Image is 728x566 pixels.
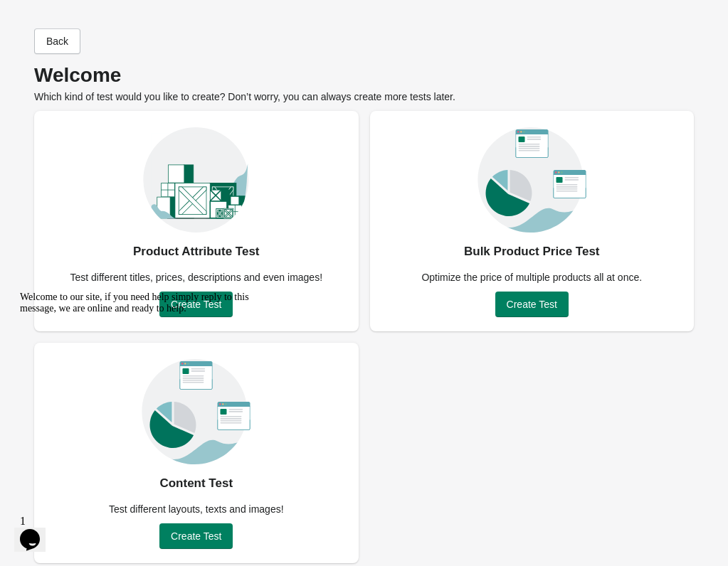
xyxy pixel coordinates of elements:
iframe: chat widget [14,509,60,552]
div: Test different layouts, texts and images! [100,502,292,516]
button: Create Test [495,292,569,317]
span: Back [46,36,68,47]
span: Create Test [507,299,557,310]
div: Welcome to our site, if you need help simply reply to this message, we are online and ready to help. [6,6,262,28]
div: Which kind of test would you like to create? Don’t worry, you can always create more tests later. [34,68,694,104]
iframe: chat widget [14,286,270,502]
button: Create Test [159,523,233,549]
div: Product Attribute Test [133,240,260,263]
p: Welcome [34,68,694,82]
button: Back [34,28,80,54]
span: Welcome to our site, if you need help simply reply to this message, we are online and ready to help. [6,6,235,28]
div: Bulk Product Price Test [464,240,600,263]
div: Optimize the price of multiple products all at once. [413,270,650,284]
span: Create Test [171,530,221,542]
div: Test different titles, prices, descriptions and even images! [61,270,331,284]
